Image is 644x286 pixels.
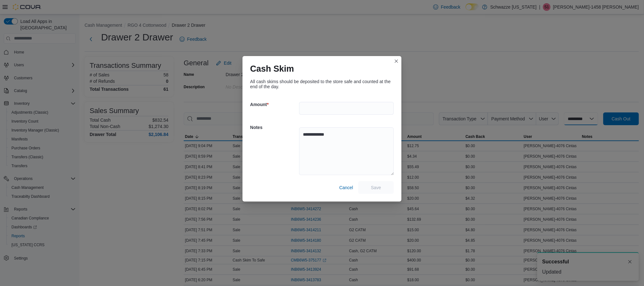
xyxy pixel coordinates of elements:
div: All cash skims should be deposited to the store safe and counted at the end of the day. [250,79,394,89]
button: Closes this modal window [393,57,400,65]
h5: Notes [250,121,298,134]
button: Save [358,181,394,194]
h1: Cash Skim [250,64,294,74]
span: Save [371,184,381,191]
h5: Amount [250,98,298,111]
button: Cancel [337,181,356,194]
span: Cancel [339,184,353,191]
